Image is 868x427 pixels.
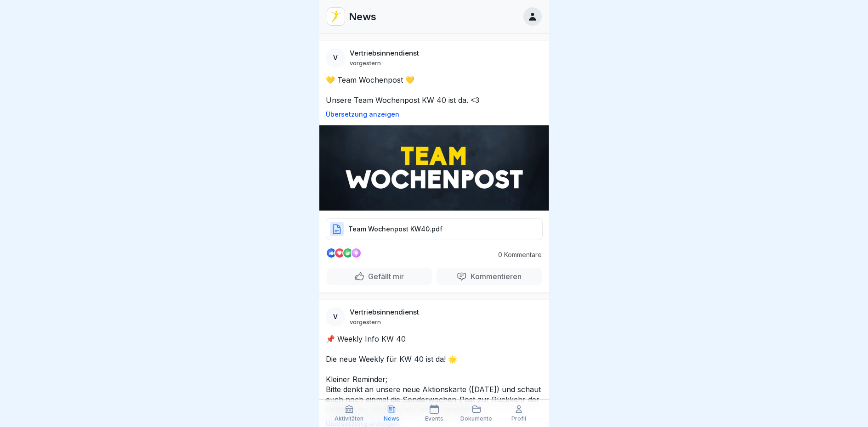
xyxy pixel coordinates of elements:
p: 📌 Weekly Info KW 40 Die neue Weekly für KW 40 ist da! 🌟 Kleiner Reminder; Bitte denkt an unsere n... [326,334,543,415]
p: vorgestern [350,59,381,67]
div: V [326,48,345,67]
p: Team Wochenpost KW40.pdf [348,225,443,234]
p: 0 Kommentare [491,251,542,258]
a: Team Wochenpost KW40.pdf [326,229,543,238]
p: Vertriebsinnendienst [350,49,419,57]
p: Aktivitäten [335,416,363,422]
p: Profil [511,416,526,422]
img: Post Image [319,125,549,211]
div: V [326,307,345,326]
p: Gefällt mir [364,272,404,281]
p: vorgestern [350,318,381,326]
p: Vertriebsinnendienst [350,308,419,316]
p: Kommentieren [467,272,522,281]
p: News [384,416,399,422]
p: Events [425,416,443,422]
p: News [349,11,376,22]
p: Dokumente [460,416,492,422]
p: 💛 Team Wochenpost 💛 Unsere Team Wochenpost KW 40 ist da. <3 [326,75,543,105]
img: vd4jgc378hxa8p7qw0fvrl7x.png [327,8,345,25]
p: Übersetzung anzeigen [326,111,543,118]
